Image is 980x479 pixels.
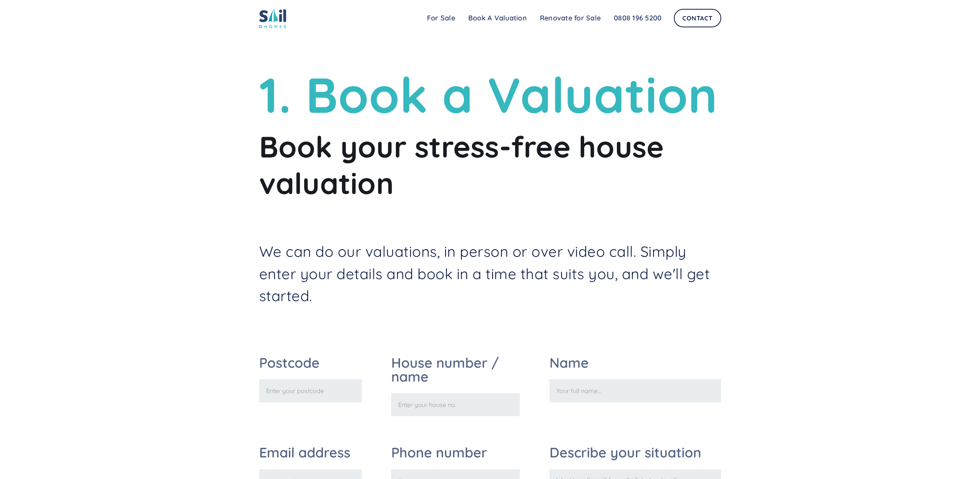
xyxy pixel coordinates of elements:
[462,10,533,26] a: Book A Valuation
[391,446,520,459] label: Phone number
[391,393,520,416] input: Enter your house no.
[549,379,721,402] input: Your full name...
[259,356,362,370] label: Postcode
[259,128,721,202] h2: Book your stress-free house valuation
[674,9,721,27] a: Contact
[607,10,668,26] a: 0808 196 5200
[259,379,362,402] input: Enter your postcode
[391,356,520,383] label: House number / name
[420,10,462,26] a: For Sale
[549,446,721,459] label: Describe your situation
[533,10,607,26] a: Renovate for Sale
[259,8,286,28] img: sail home logo colored
[259,446,362,459] label: Email address
[259,241,721,307] p: We can do our valuations, in person or over video call. Simply enter your details and book in a t...
[549,356,721,370] label: Name
[259,65,721,124] h1: 1. Book a Valuation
